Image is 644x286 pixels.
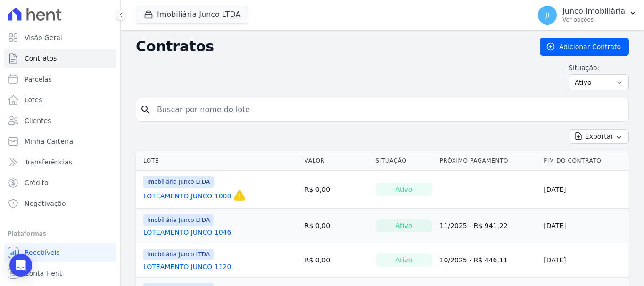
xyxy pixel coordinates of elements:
[4,90,116,109] a: Lotes
[25,74,52,84] span: Parcelas
[25,269,62,278] span: Conta Hent
[25,157,72,167] span: Transferências
[436,151,540,171] th: Próximo Pagamento
[4,111,116,130] a: Clientes
[540,209,629,243] td: [DATE]
[530,2,644,28] button: JI Junco Imobiliária Ver opções
[8,228,113,239] div: Plataformas
[143,249,214,260] span: Imobiliária Junco LTDA
[25,199,66,208] span: Negativação
[25,248,60,257] span: Recebíveis
[143,228,231,237] a: LOTEAMENTO JUNCO 1046
[136,6,248,24] button: Imobiliária Junco LTDA
[25,116,51,125] span: Clientes
[4,153,116,172] a: Transferências
[540,243,629,278] td: [DATE]
[440,256,508,264] a: 10/2025 - R$ 446,11
[4,194,116,213] a: Negativação
[4,243,116,262] a: Recebíveis
[136,151,301,171] th: Lote
[25,95,42,105] span: Lotes
[376,219,432,232] div: Ativo
[545,12,549,18] span: JI
[301,243,372,278] td: R$ 0,00
[440,222,508,229] a: 11/2025 - R$ 941,22
[151,100,625,119] input: Buscar por nome do lote
[143,262,231,271] a: LOTEAMENTO JUNCO 1120
[136,38,525,55] h2: Contratos
[25,178,49,188] span: Crédito
[143,191,231,201] a: LOTEAMENTO JUNCO 1008
[540,38,629,56] a: Adicionar Contrato
[562,16,625,24] p: Ver opções
[25,54,57,63] span: Contratos
[4,173,116,192] a: Crédito
[4,132,116,151] a: Minha Carteira
[25,33,62,42] span: Visão Geral
[4,70,116,89] a: Parcelas
[540,151,629,171] th: Fim do Contrato
[376,253,432,267] div: Ativo
[540,171,629,209] td: [DATE]
[4,264,116,283] a: Conta Hent
[569,63,629,73] label: Situação:
[25,137,73,146] span: Minha Carteira
[301,171,372,209] td: R$ 0,00
[301,209,372,243] td: R$ 0,00
[4,49,116,68] a: Contratos
[372,151,436,171] th: Situação
[4,28,116,47] a: Visão Geral
[562,7,625,16] p: Junco Imobiliária
[301,151,372,171] th: Valor
[570,129,629,144] button: Exportar
[140,104,151,115] i: search
[9,254,32,277] div: Open Intercom Messenger
[376,183,432,196] div: Ativo
[143,176,214,188] span: Imobiliária Junco LTDA
[143,214,214,226] span: Imobiliária Junco LTDA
